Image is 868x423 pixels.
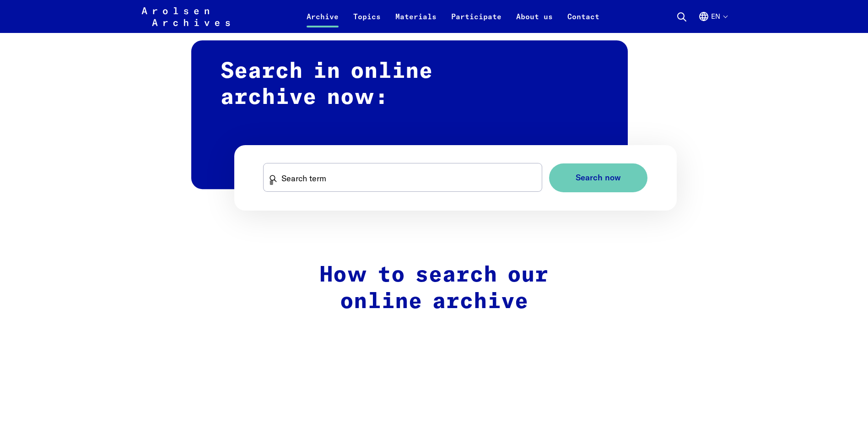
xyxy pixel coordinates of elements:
[241,262,628,315] h2: How to search our online archive
[698,11,727,33] button: English, language selection
[299,5,607,27] nav: Primary
[560,11,607,33] a: Contact
[388,11,444,33] a: Materials
[576,173,621,183] span: Search now
[299,11,346,33] a: Archive
[191,40,628,189] h2: Search in online archive now:
[346,11,388,33] a: Topics
[444,11,509,33] a: Participate
[509,11,560,33] a: About us
[549,163,647,192] button: Search now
